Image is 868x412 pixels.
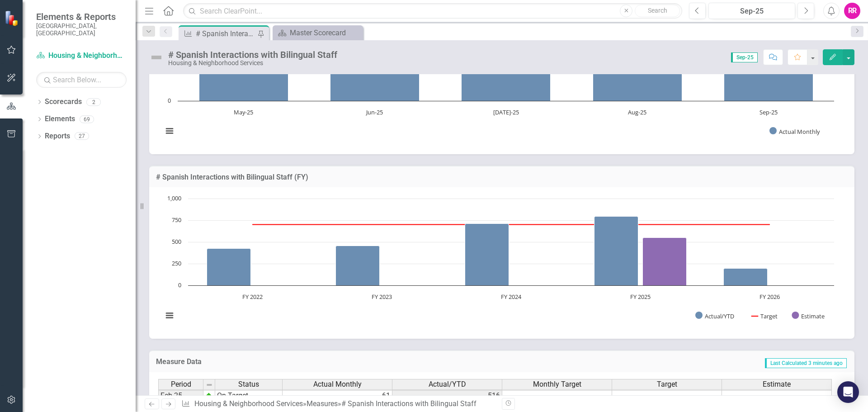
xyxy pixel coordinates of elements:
[207,217,768,286] g: Actual/YTD, series 1 of 3. Bar series with 5 bars.
[168,60,337,66] div: Housing & Neighborhood Services
[178,281,181,289] text: 0
[313,380,362,388] span: Actual Monthly
[168,96,171,104] text: 0
[80,115,94,123] div: 69
[731,52,758,62] span: Sep-25
[769,126,830,136] button: Show Actual Monthly
[765,358,847,368] span: Last Calculated 3 minutes ago
[45,131,70,142] a: Reports
[630,293,651,301] text: FY 2025
[156,358,402,366] h3: Measure Data
[372,293,392,301] text: FY 2023
[172,259,181,267] text: 250
[844,3,860,19] button: RR
[163,309,176,322] button: View chart menu, Chart
[183,3,682,19] input: Search ClearPoint...
[751,311,782,321] button: Show Target
[628,108,646,116] text: Aug-25
[158,9,845,145] div: Chart. Highcharts interactive chart.
[648,7,667,14] span: Search
[708,3,795,19] button: Sep-25
[205,392,212,399] img: zOikAAAAAElFTkSuQmCC
[36,72,127,88] input: Search Below...
[196,28,255,39] div: # Spanish Interactions with Bilingual Staff
[36,51,127,61] a: Housing & Neighborhood Services
[242,293,263,301] text: FY 2022
[75,133,89,140] div: 27
[657,380,677,388] span: Target
[336,246,380,286] path: FY 2023, 455. Actual/YTD.
[172,216,181,224] text: 750
[206,381,213,388] img: 8DAGhfEEPCf229AAAAAElFTkSuQmCC
[158,9,839,145] svg: Interactive chart
[724,269,768,286] path: FY 2026, 197. Actual/YTD.
[643,238,687,286] path: FY 2025 , 550. Estimate.
[45,97,82,107] a: Scorecards
[837,381,859,403] div: Open Intercom Messenger
[234,108,253,116] text: May-25
[207,249,251,286] path: FY 2022, 422. Actual/YTD.
[171,380,191,388] span: Period
[251,223,772,227] g: Target, series 2 of 3. Line with 5 data points.
[168,50,337,60] div: # Spanish Interactions with Bilingual Staff
[163,125,176,137] button: View chart menu, Chart
[45,114,75,124] a: Elements
[594,217,638,286] path: FY 2025 , 792. Actual/YTD.
[181,399,495,409] div: » »
[533,380,581,388] span: Monthly Target
[365,108,383,116] text: Jun-25
[695,311,741,321] button: Show Actual/YTD
[290,27,361,38] div: Master Scorecard
[759,108,778,116] text: Sep-25
[158,194,845,330] div: Chart. Highcharts interactive chart.
[465,224,509,286] path: FY 2024, 712. Actual/YTD.
[167,194,181,202] text: 1,000
[635,5,680,17] button: Search
[149,50,164,65] img: Not Defined
[36,22,127,37] small: [GEOGRAPHIC_DATA], [GEOGRAPHIC_DATA]
[194,399,303,408] a: Housing & Neighborhood Services
[712,6,792,17] div: Sep-25
[5,10,20,26] img: ClearPoint Strategy
[158,194,839,330] svg: Interactive chart
[792,311,830,321] button: Show Estimate
[172,237,181,246] text: 500
[156,173,848,181] h3: # Spanish Interactions with Bilingual Staff (FY)
[36,11,127,22] span: Elements & Reports
[501,293,522,301] text: FY 2024
[759,293,780,301] text: FY 2026
[763,380,791,388] span: Estimate
[238,380,259,388] span: Status
[307,399,338,408] a: Measures
[275,27,361,38] a: Master Scorecard
[493,108,519,116] text: [DATE]-25
[429,380,466,388] span: Actual/YTD
[86,98,101,106] div: 2
[341,399,476,408] div: # Spanish Interactions with Bilingual Staff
